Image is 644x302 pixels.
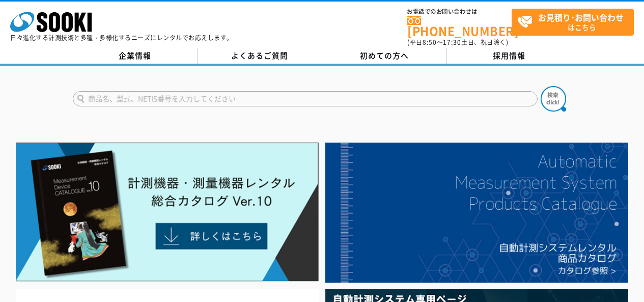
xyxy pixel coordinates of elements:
[198,48,322,64] a: よくあるご質問
[407,9,512,15] span: お電話でのお問い合わせは
[10,35,233,41] p: 日々進化する計測技術と多種・多様化するニーズにレンタルでお応えします。
[447,48,572,64] a: 採用情報
[322,48,447,64] a: 初めての方へ
[407,38,508,47] span: (平日 ～ 土日、祝日除く)
[73,91,538,106] input: 商品名、型式、NETIS番号を入力してください
[407,16,512,37] a: [PHONE_NUMBER]
[541,86,566,112] img: btn_search.png
[73,48,198,64] a: 企業情報
[325,143,628,283] img: 自動計測システムカタログ
[517,9,633,35] span: はこちら
[16,143,319,282] img: Catalog Ver10
[512,9,634,36] a: お見積り･お問い合わせはこちら
[538,11,624,23] strong: お見積り･お問い合わせ
[360,50,409,61] span: 初めての方へ
[423,38,437,47] span: 8:50
[443,38,461,47] span: 17:30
